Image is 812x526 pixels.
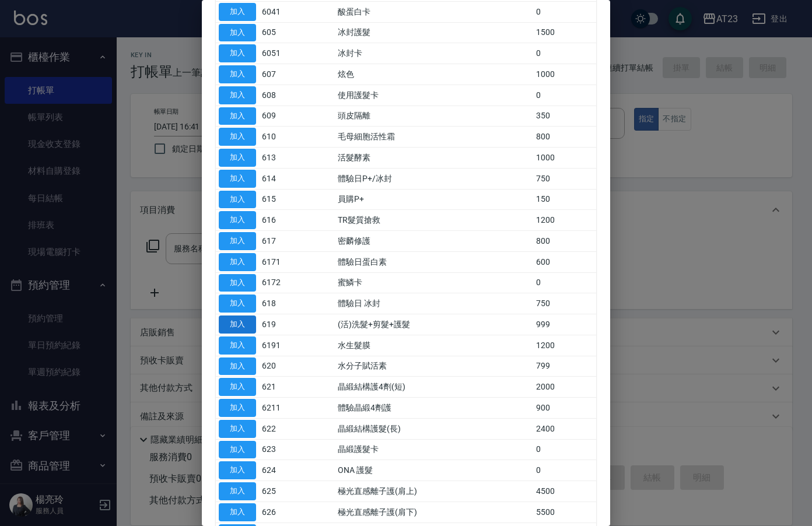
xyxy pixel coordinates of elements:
[219,482,256,500] button: 加入
[335,22,533,43] td: 冰封護髮
[533,335,596,356] td: 1200
[219,44,256,62] button: 加入
[219,211,256,229] button: 加入
[533,148,596,169] td: 1000
[533,231,596,252] td: 800
[259,148,299,169] td: 613
[219,420,256,438] button: 加入
[533,481,596,502] td: 4500
[259,64,299,85] td: 607
[259,85,299,106] td: 608
[259,460,299,481] td: 624
[533,64,596,85] td: 1000
[335,231,533,252] td: 密麟修護
[219,170,256,188] button: 加入
[335,85,533,106] td: 使用護髮卡
[533,127,596,148] td: 800
[259,481,299,502] td: 625
[219,86,256,104] button: 加入
[259,106,299,127] td: 609
[335,127,533,148] td: 毛母細胞活性霜
[335,481,533,502] td: 極光直感離子護(肩上)
[533,460,596,481] td: 0
[259,127,299,148] td: 610
[335,460,533,481] td: ONA 護髮
[259,22,299,43] td: 605
[219,378,256,396] button: 加入
[259,418,299,439] td: 622
[219,315,256,334] button: 加入
[533,314,596,335] td: 999
[335,43,533,64] td: 冰封卡
[533,106,596,127] td: 350
[259,439,299,460] td: 623
[219,107,256,125] button: 加入
[219,399,256,417] button: 加入
[335,377,533,398] td: 晶緞結構護4劑(短)
[219,3,256,21] button: 加入
[219,461,256,479] button: 加入
[533,210,596,231] td: 1200
[533,22,596,43] td: 1500
[259,377,299,398] td: 621
[219,65,256,83] button: 加入
[533,1,596,22] td: 0
[219,503,256,521] button: 加入
[335,210,533,231] td: TR髮質搶救
[335,272,533,293] td: 蜜鱗卡
[219,191,256,209] button: 加入
[335,148,533,169] td: 活髮酵素
[533,418,596,439] td: 2400
[335,64,533,85] td: 炫色
[335,1,533,22] td: 酸蛋白卡
[259,251,299,272] td: 6171
[533,85,596,106] td: 0
[335,335,533,356] td: 水生髮膜
[533,439,596,460] td: 0
[259,314,299,335] td: 619
[219,128,256,146] button: 加入
[335,356,533,377] td: 水分子賦活素
[335,418,533,439] td: 晶緞結構護髮(長)
[533,251,596,272] td: 600
[259,398,299,419] td: 6211
[259,335,299,356] td: 6191
[533,502,596,523] td: 5500
[259,43,299,64] td: 6051
[259,231,299,252] td: 617
[259,293,299,314] td: 618
[335,293,533,314] td: 體驗日 冰封
[533,272,596,293] td: 0
[259,1,299,22] td: 6041
[219,149,256,167] button: 加入
[335,314,533,335] td: (活)洗髮+剪髮+護髮
[259,356,299,377] td: 620
[335,168,533,189] td: 體驗日P+/冰封
[219,294,256,313] button: 加入
[335,398,533,419] td: 體驗晶緞4劑護
[219,24,256,42] button: 加入
[533,168,596,189] td: 750
[259,502,299,523] td: 626
[335,502,533,523] td: 極光直感離子護(肩下)
[219,441,256,459] button: 加入
[533,356,596,377] td: 799
[219,336,256,355] button: 加入
[259,272,299,293] td: 6172
[533,43,596,64] td: 0
[219,357,256,376] button: 加入
[533,377,596,398] td: 2000
[219,232,256,250] button: 加入
[259,210,299,231] td: 616
[259,189,299,210] td: 615
[335,251,533,272] td: 體驗日蛋白素
[533,398,596,419] td: 900
[533,189,596,210] td: 150
[335,106,533,127] td: 頭皮隔離
[335,439,533,460] td: 晶緞護髮卡
[335,189,533,210] td: 員購P+
[259,168,299,189] td: 614
[533,293,596,314] td: 750
[219,274,256,292] button: 加入
[219,253,256,271] button: 加入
